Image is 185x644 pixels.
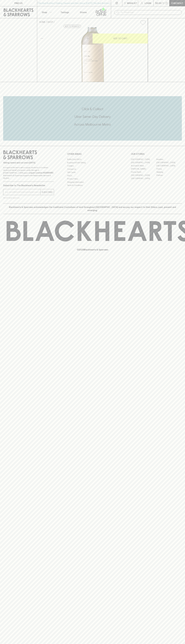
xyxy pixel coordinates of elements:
a: Fitzroy North [131,170,156,174]
p: Sibling owned and run since [DATE] [3,161,54,164]
a: [PERSON_NAME] [131,167,156,170]
div: Call to action block [3,96,182,141]
a: FAQ's [67,174,118,177]
p: Checkout [171,2,183,5]
p: It is against the law to sell or supply alcohol to, or to obtain alcohol on behalf of a person un... [3,166,54,179]
p: Stores [80,11,87,14]
button: Add to wishlist [139,19,147,26]
p: Tastings [61,11,69,14]
a: [GEOGRAPHIC_DATA] [131,161,156,164]
a: Careers [67,164,118,167]
a: SHOP [47,21,53,23]
button: ADD TO CART [93,34,148,43]
p: We will never spam you [3,197,54,199]
p: Blackhearts & Sparrows acknowledges the traditional Custodians of land throughout [GEOGRAPHIC_DAT... [5,206,180,212]
a: Tastings [56,6,74,18]
a: Terms & Conditions [67,184,118,187]
h5: Uber Same-Day Delivery [3,114,182,119]
p: 0 [166,2,167,4]
h5: Click & Collect [3,107,182,111]
input: Try "Pinot noir" [121,10,180,15]
button: Add to wishlist [64,25,81,28]
input: e.g. jane@blackheartsandsparrows.com.au [5,190,40,194]
p: Subscribe to The Blackhearts Newsletter [3,184,54,187]
a: Fitzroy [156,167,182,170]
p: $0.00 [155,2,162,5]
a: Gift Cards [67,171,118,174]
p: OTHER AREAS [67,152,118,156]
strong: Liquor License #32064953 [29,172,53,174]
img: 39742.png [37,27,148,82]
a: [GEOGRAPHIC_DATA] [156,164,182,167]
a: HOME [39,21,45,23]
a: Brunswick West [131,164,156,167]
button: SUBSCRIBE [41,189,54,195]
a: Contact Us [67,167,118,171]
a: Business & Bulk Gifting [67,161,118,164]
a: Stores [74,6,93,18]
a: Prahran [156,174,182,177]
p: Shop [42,11,47,14]
h5: Across Melbourne Metro [3,122,182,127]
button: Shop [37,6,56,18]
p: OUR STORES [131,152,182,156]
p: ADD TO CART [113,37,127,40]
p: SUBSCRIBE [42,191,53,194]
a: Geelong [156,170,182,174]
a: Braddon [156,158,182,161]
p: FIND US [14,2,23,5]
p: Wishlist [127,2,137,5]
a: Shipping Information [67,180,118,184]
a: Bottle Drop FAQ's [67,158,118,161]
a: [GEOGRAPHIC_DATA] [131,158,156,161]
a: [GEOGRAPHIC_DATA] [131,174,156,177]
a: Privacy Policy [67,177,118,180]
a: [GEOGRAPHIC_DATA] [131,177,156,180]
a: [GEOGRAPHIC_DATA] [156,161,182,164]
p: Login [145,2,151,5]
